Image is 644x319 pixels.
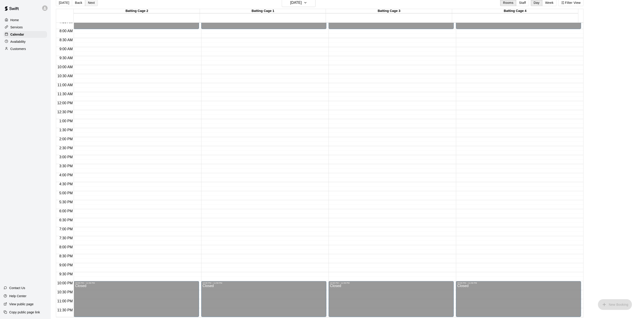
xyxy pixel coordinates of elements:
[58,56,74,60] span: 9:30 AM
[58,254,74,258] span: 8:30 PM
[58,146,74,150] span: 2:30 PM
[330,282,351,284] div: 10:00 PM – 11:59 PM
[58,245,74,249] span: 8:00 PM
[75,284,197,316] div: Closed
[58,173,74,177] span: 4:00 PM
[58,272,74,276] span: 9:30 PM
[203,282,223,284] div: 10:00 PM – 11:59 PM
[58,200,74,204] span: 5:30 PM
[10,25,23,29] p: Services
[56,65,74,69] span: 10:00 AM
[58,263,74,267] span: 9:00 PM
[329,281,454,317] div: 10:00 PM – 11:59 PM: Closed
[9,294,26,298] p: Help Center
[10,47,26,51] p: Customers
[9,302,34,306] p: View public page
[58,236,74,240] span: 7:30 PM
[10,18,19,22] p: Home
[4,24,47,31] a: Services
[58,155,74,159] span: 3:00 PM
[58,119,74,123] span: 1:00 PM
[200,9,326,13] div: Batting Cage 1
[58,218,74,222] span: 6:30 PM
[74,281,199,317] div: 10:00 PM – 11:59 PM: Closed
[452,9,578,13] div: Batting Cage 4
[456,281,581,317] div: 10:00 PM – 11:59 PM: Closed
[58,38,74,42] span: 8:30 AM
[58,47,74,51] span: 9:00 AM
[58,182,74,186] span: 4:30 PM
[56,74,74,78] span: 10:30 AM
[4,38,47,45] a: Availability
[326,9,452,13] div: Batting Cage 3
[56,281,74,285] span: 10:00 PM
[56,101,74,105] span: 12:00 PM
[58,29,74,33] span: 8:00 AM
[58,137,74,141] span: 2:00 PM
[201,281,326,317] div: 10:00 PM – 11:59 PM: Closed
[4,31,47,38] a: Calendar
[4,45,47,52] a: Customers
[10,39,26,44] p: Availability
[56,92,74,96] span: 11:30 AM
[9,310,40,314] p: Copy public page link
[56,290,74,294] span: 10:30 PM
[10,32,24,37] p: Calendar
[9,286,25,290] p: Contact Us
[203,284,325,316] div: Closed
[58,164,74,168] span: 3:30 PM
[58,128,74,132] span: 1:30 PM
[4,17,47,23] a: Home
[58,191,74,195] span: 5:00 PM
[58,227,74,231] span: 7:00 PM
[75,282,96,284] div: 10:00 PM – 11:59 PM
[56,299,74,303] span: 11:00 PM
[56,308,74,312] span: 11:30 PM
[457,282,478,284] div: 10:00 PM – 11:59 PM
[58,209,74,213] span: 6:00 PM
[56,83,74,87] span: 11:00 AM
[330,284,452,316] div: Closed
[457,284,580,316] div: Closed
[56,110,74,114] span: 12:30 PM
[74,9,200,13] div: Batting Cage 2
